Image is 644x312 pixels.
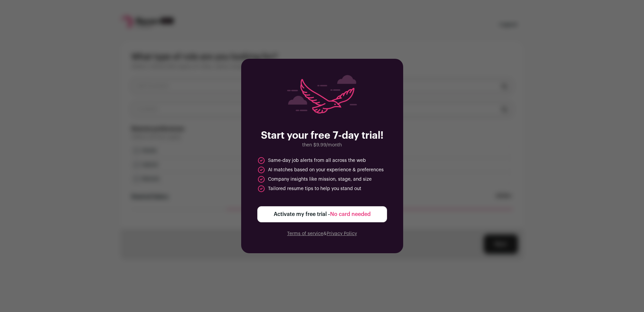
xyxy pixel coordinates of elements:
[257,185,361,193] li: Tailored resume tips to help you stand out
[257,206,387,222] button: Activate my free trial -No card needed
[330,212,371,217] span: No card needed
[257,130,387,142] h2: Start your free 7-day trial!
[287,231,323,236] a: Terms of service
[327,231,357,236] a: Privacy Policy
[257,157,366,165] li: Same-day job alerts from all across the web
[257,142,387,148] p: then $9.99/month
[257,175,372,183] li: Company insights like mission, stage, and size
[274,210,371,218] span: Activate my free trial -
[287,75,357,114] img: raven-searching-graphic-persian-06fbb1bbfb1eb625e0a08d5c8885cd66b42d4a5dc34102e9b086ff89f5953142.png
[257,230,387,237] p: &
[257,166,384,174] li: AI matches based on your experience & preferences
